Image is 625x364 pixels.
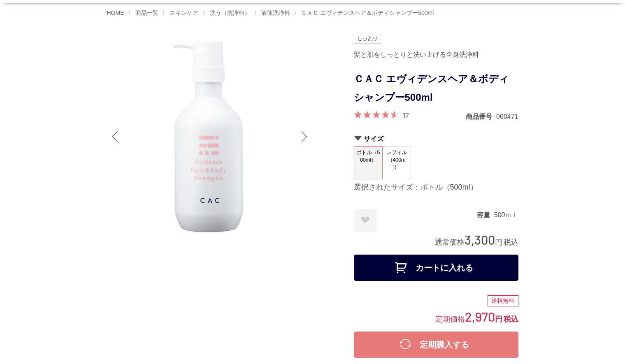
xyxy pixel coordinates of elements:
[301,9,434,16] span: ＣＡＣ エヴィデンスヘア＆ボディシャンプー500ml
[354,332,518,358] button: 定期購入する
[107,9,124,16] a: HOME
[208,9,250,16] a: 洗う（洗浄料）
[254,9,292,17] li: 〉
[107,34,313,239] img: ＣＡＣ エヴィデンスヘア＆ボディシャンプー500ml ボトル（500ml）
[210,9,250,16] span: 洗う（洗浄料）
[494,211,518,219] dd: 500ｍｌ
[488,295,518,307] div: 送料無料
[403,111,409,120] a: 17
[435,314,465,323] span: 定期価格
[170,9,198,16] span: スキンケア
[495,315,502,323] span: 円
[504,315,518,323] span: 税込
[435,238,465,246] span: 通常価格
[354,209,376,232] a: お気に入りに登録する
[260,9,290,16] a: 液体洗浄料
[261,9,290,16] span: 液体洗浄料
[134,9,158,16] a: 商品一覧
[168,9,198,16] a: スキンケア
[354,48,518,62] div: 髪と肌をしっとりと洗い上げる全身洗浄料
[294,9,436,17] li: 〉
[354,70,518,107] h1: ＣＡＣ エヴィデンスヘア＆ボディシャンプー500ml
[383,147,411,173] span: レフィル（400ml）
[354,134,518,143] h2: サイズ
[354,255,518,281] button: カートに入れる
[354,34,381,44] img: しっとり
[477,211,494,219] dt: 容量
[135,9,158,16] span: 商品一覧
[128,9,160,17] li: 〉
[504,238,518,246] span: 税込
[162,9,200,17] li: 〉
[496,112,518,121] dd: 060471
[465,309,495,324] span: 2,970
[354,147,382,170] span: ボトル（500ml）
[300,9,434,16] a: ＣＡＣ エヴィデンスヘア＆ボディシャンプー500ml
[202,9,252,17] li: 〉
[466,112,496,121] dt: 商品番号
[354,183,518,192] div: 選択されたサイズ：ボトル（500ml）
[495,238,502,246] span: 円
[465,232,495,247] span: 3,300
